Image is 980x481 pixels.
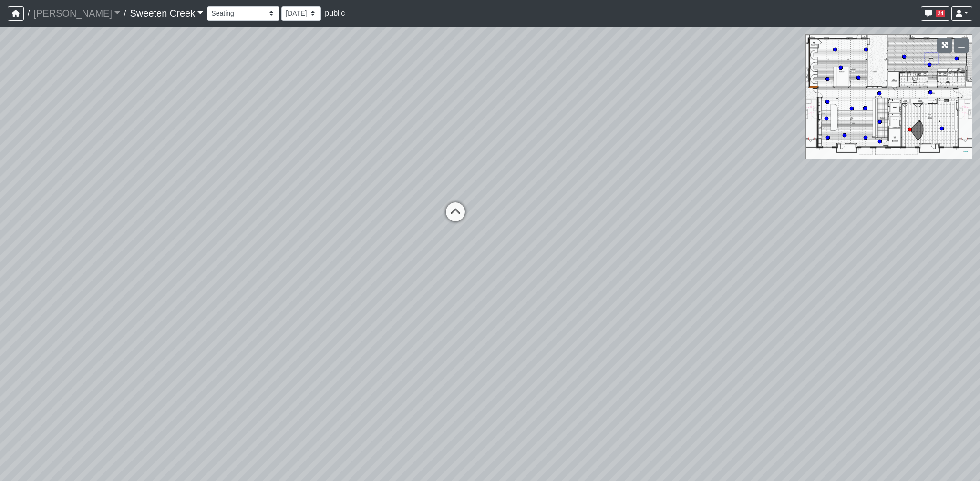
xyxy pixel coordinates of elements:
a: Sweeten Creek [130,4,203,23]
a: [PERSON_NAME] [33,4,120,23]
span: / [24,4,33,23]
span: / [120,4,130,23]
iframe: Ybug feedback widget [7,462,63,481]
button: 24 [921,6,949,21]
span: public [325,9,345,17]
span: 24 [936,10,945,17]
